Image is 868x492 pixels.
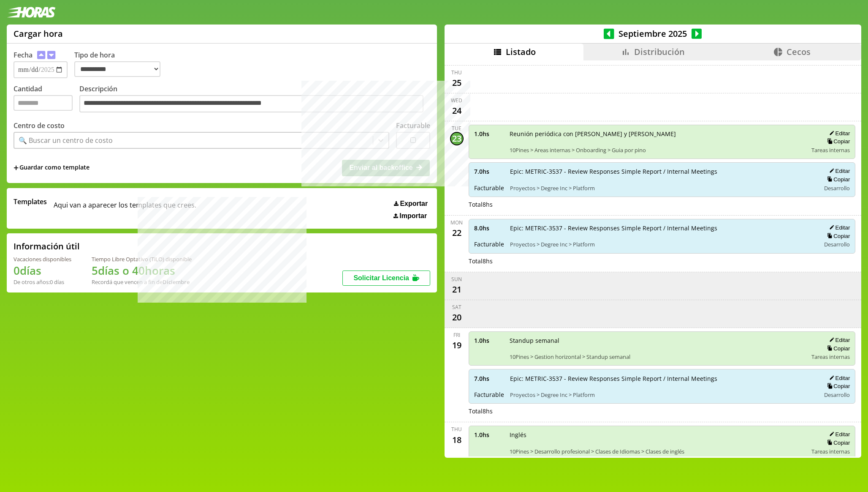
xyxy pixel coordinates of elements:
div: Tiempo Libre Optativo (TiLO) disponible [92,255,192,263]
div: 18 [450,433,464,446]
button: Copiar [825,176,850,183]
div: Total 8 hs [469,407,856,415]
div: Wed [451,97,462,104]
div: 21 [450,283,464,296]
div: Sat [452,303,461,311]
div: Mon [450,219,463,226]
span: Proyectos > Degree Inc > Platform [510,184,815,192]
span: Facturable [474,391,504,399]
span: Distribución [634,46,685,57]
span: Epic: METRIC-3537 - Review Responses Simple Report / Internal Meetings [510,167,815,175]
span: Cecos [787,46,811,57]
div: Total 8 hs [469,257,856,265]
button: Editar [827,431,850,438]
button: Solicitar Licencia [342,271,430,286]
label: Cantidad [14,84,79,115]
div: Tue [452,125,461,132]
span: Inglés [510,431,806,439]
span: Listado [506,46,536,57]
button: Editar [827,374,850,382]
div: Fri [453,331,460,339]
h1: 0 días [14,263,71,278]
button: Copiar [825,232,850,240]
div: 20 [450,311,464,324]
span: 1.0 hs [474,336,504,344]
span: 10Pines > Desarrollo profesional > Clases de Idiomas > Clases de inglés [510,448,806,455]
span: Desarrollo [824,241,850,248]
div: 23 [450,132,464,145]
span: Desarrollo [824,184,850,192]
div: Sun [451,276,462,283]
span: Facturable [474,184,504,192]
button: Copiar [825,439,850,446]
span: 1.0 hs [474,130,504,138]
label: Facturable [396,121,430,130]
button: Exportar [391,200,430,208]
div: 19 [450,339,464,352]
span: Proyectos > Degree Inc > Platform [510,241,815,248]
div: Recordá que vencen a fin de [92,278,192,286]
span: Facturable [474,240,504,248]
span: Exportar [400,200,428,208]
div: Thu [451,426,462,433]
b: Diciembre [163,278,190,286]
span: 1.0 hs [474,431,504,439]
span: Reunión periódica con [PERSON_NAME] y [PERSON_NAME] [510,130,806,138]
div: Total 8 hs [469,200,856,208]
label: Tipo de hora [74,50,167,78]
input: Cantidad [14,95,73,111]
label: Descripción [79,84,430,115]
span: Proyectos > Degree Inc > Platform [510,391,815,399]
div: 25 [450,76,464,90]
div: 24 [450,104,464,118]
span: 10Pines > Areas internas > Onboarding > Guia por pino [510,146,806,154]
button: Copiar [825,383,850,390]
select: Tipo de hora [74,61,160,77]
span: Tareas internas [811,353,850,361]
span: Tareas internas [811,146,850,154]
span: Solicitar Licencia [353,274,409,282]
span: Standup semanal [510,336,806,344]
span: Epic: METRIC-3537 - Review Responses Simple Report / Internal Meetings [510,374,815,383]
span: Importar [399,212,427,220]
span: Desarrollo [824,391,850,399]
span: 7.0 hs [474,167,504,175]
button: Copiar [825,138,850,145]
span: Tareas internas [811,448,850,455]
button: Copiar [825,345,850,352]
span: + [14,163,19,172]
span: Epic: METRIC-3537 - Review Responses Simple Report / Internal Meetings [510,224,815,232]
div: Thu [451,69,462,76]
span: +Guardar como template [14,163,90,172]
textarea: Descripción [79,95,423,113]
label: Centro de costo [14,121,65,130]
h1: Cargar hora [14,28,63,39]
div: scrollable content [445,60,861,457]
span: Templates [14,197,47,206]
h2: Información útil [14,241,80,252]
div: Vacaciones disponibles [14,255,71,263]
img: logotipo [7,7,56,18]
div: 🔍 Buscar un centro de costo [19,136,113,145]
h1: 5 días o 40 horas [92,263,192,278]
button: Editar [827,167,850,175]
span: 8.0 hs [474,224,504,232]
div: 22 [450,226,464,240]
button: Editar [827,224,850,231]
span: Aqui van a aparecer los templates que crees. [54,197,196,220]
div: De otros años: 0 días [14,278,71,286]
span: Septiembre 2025 [614,28,692,39]
span: 7.0 hs [474,374,504,383]
button: Editar [827,130,850,137]
span: 10Pines > Gestion horizontal > Standup semanal [510,353,806,361]
label: Fecha [14,50,33,60]
button: Editar [827,336,850,344]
